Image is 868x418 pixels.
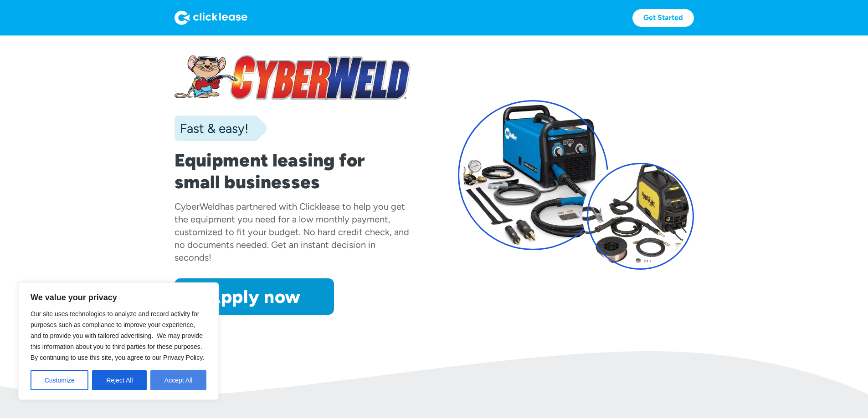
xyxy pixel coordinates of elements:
[632,9,694,27] a: Get Started
[175,201,220,212] div: CyberWeld
[92,370,147,390] button: Reject All
[18,282,219,400] div: We value your privacy
[150,370,206,390] button: Accept All
[175,149,411,193] h1: Equipment leasing for small businesses
[31,310,204,361] span: Our site uses technologies to analyze and record activity for purposes such as compliance to impr...
[175,10,247,25] img: Logo
[175,201,409,263] div: has partnered with Clicklease to help you get the equipment you need for a low monthly payment, c...
[175,278,334,315] a: Apply now
[175,119,248,137] div: Fast & easy!
[31,370,88,390] button: Customize
[31,292,206,303] p: We value your privacy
